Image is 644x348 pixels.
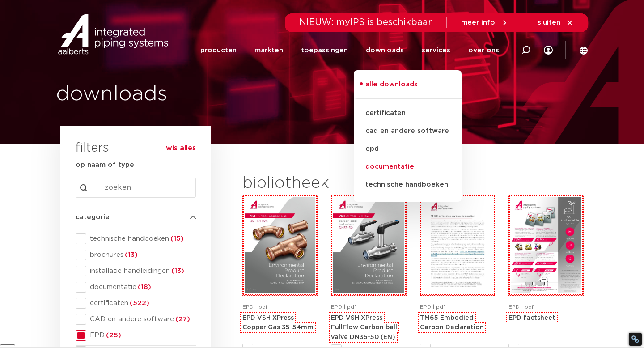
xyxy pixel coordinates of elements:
a: cad en andere software [354,122,462,140]
a: epd [354,140,462,158]
div: my IPS [544,32,553,68]
div: installatie handleidingen(13) [76,266,196,276]
a: EPD VSH XPress Copper Gas 35-54mm [242,314,314,331]
div: CAD en andere software(27) [76,314,196,325]
span: (27) [174,316,190,323]
a: certificaten [354,104,462,122]
h2: bibliotheek [242,173,402,194]
span: (13) [170,267,184,274]
div: certificaten(522) [76,298,196,309]
div: brochures(13) [76,250,196,260]
span: (25) [105,332,121,339]
span: certificaten [86,299,196,308]
a: toepassingen [301,32,348,68]
span: (15) [169,235,184,242]
a: markten [254,32,283,68]
a: downloads [366,32,404,68]
a: meer info [461,19,508,27]
a: producten [200,32,237,68]
span: EPD | pdf [331,304,356,310]
span: sluiten [538,19,560,26]
a: EPD factsheet [508,314,555,321]
div: Domeinoverzicht [34,53,78,59]
div: EPD(25) [76,330,196,341]
a: EPD VSH XPress FullFlow Carbon ball valve DN35-50 (EN) [331,314,397,340]
a: sluiten [538,19,574,27]
img: tab_domain_overview_orange.svg [25,52,32,59]
span: EPD | pdf [508,304,534,310]
h4: categorie [76,212,196,223]
span: EPD | pdf [420,304,445,310]
img: TM65-Embodied-Carbon-Declaration-pdf.jpg [422,197,493,293]
h1: downloads [56,80,318,109]
a: documentatie [354,158,462,176]
span: (13) [123,251,138,258]
div: documentatie(18) [76,282,196,293]
span: EPD | pdf [242,304,267,310]
h3: filters [76,138,109,159]
nav: Menu [200,32,499,68]
strong: op naam of type [76,161,134,168]
button: wis alles [166,144,196,153]
a: alle downloads [354,79,462,99]
span: CAD en andere software [86,315,196,324]
span: meer info [461,19,495,26]
span: technische handboeken [86,234,196,243]
span: installatie handleidingen [86,267,196,276]
img: VSH-XPress-Copper-Gas-35-54mm_A4EPD_5011490_EN-pdf.jpg [245,197,315,293]
img: logo_orange.svg [14,14,21,21]
a: TM65 Embodied Carbon Declaration [420,314,484,331]
span: EPD [86,331,196,340]
span: (18) [136,284,151,290]
div: v 4.0.25 [25,14,44,21]
span: (522) [128,300,149,306]
div: Domein: [DOMAIN_NAME] [23,23,98,30]
img: Aips-EPD-A4Factsheet_NL-pdf.jpg [511,197,581,293]
span: brochures [86,250,196,259]
a: services [422,32,450,68]
img: website_grey.svg [14,23,21,30]
a: technische handboeken [354,176,462,194]
span: documentatie [86,283,196,292]
img: tab_keywords_by_traffic_grey.svg [88,52,95,59]
img: VSH-XPress-Carbon-BallValveDN35-50_A4EPD_5011435-_2024_1.0_EN-pdf.jpg [333,197,404,293]
span: NIEUW: myIPS is beschikbaar [299,18,432,27]
div: Keywords op verkeer [97,53,153,59]
div: Restore Info Box &#10;&#10;NoFollow Info:&#10; META-Robots NoFollow: &#09;true&#10; META-Robots N... [631,335,640,344]
div: technische handboeken(15) [76,233,196,244]
a: over ons [468,32,499,68]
